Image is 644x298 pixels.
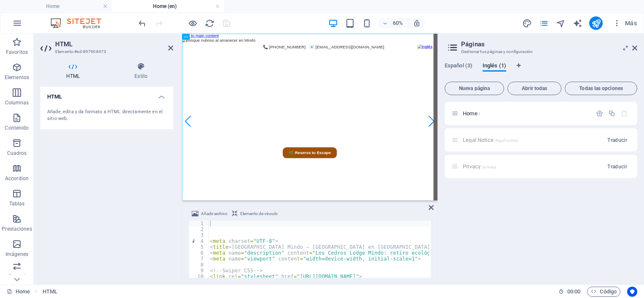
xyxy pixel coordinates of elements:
[5,74,29,81] p: Elementos
[43,287,57,297] span: Haz clic para seleccionar y doble clic para editar
[5,125,29,131] p: Contenido
[231,209,279,219] button: Elemento de vínculo
[6,49,28,56] p: Favoritos
[445,62,637,78] div: Pestañas de idiomas
[189,238,209,244] div: 4
[189,268,209,274] div: 9
[391,18,405,28] h6: 60%
[539,18,549,28] button: pages
[607,137,627,144] span: Traducir
[189,262,209,268] div: 8
[461,48,620,56] h3: Gestionar tus páginas y configuración
[7,287,30,297] a: Haz clic para cancelar la selección y doble clic para abrir páginas
[9,200,25,207] p: Tablas
[448,86,500,91] span: Nueva página
[413,19,421,27] i: Al redimensionar, ajustar el nivel de zoom automáticamente para ajustarse al dispositivo elegido.
[7,150,27,157] p: Cuadros
[589,16,603,30] button: publish
[240,209,278,219] span: Elemento de vínculo
[189,274,209,279] div: 10
[5,251,28,258] p: Imágenes
[189,221,209,226] div: 1
[591,287,617,297] span: Código
[558,287,581,297] h6: Tiempo de la sesión
[478,112,480,116] span: /
[445,61,472,72] span: Español (3)
[483,61,506,72] span: Inglés (1)
[460,111,592,116] div: Home/
[555,18,566,28] button: navigator
[627,287,637,297] button: Usercentrics
[604,133,631,147] button: Traducir
[55,40,173,48] h2: HTML
[572,18,582,28] button: text_generator
[463,110,480,117] span: Home
[609,16,640,30] button: Más
[596,110,603,117] div: Configuración
[522,18,532,28] button: design
[109,62,173,80] h4: Estilo
[613,19,637,27] span: Más
[112,2,224,11] h4: Home (en)
[189,256,209,262] div: 7
[189,226,209,232] div: 2
[522,19,532,28] i: Diseño (Ctrl+Alt+Y)
[189,244,209,250] div: 5
[608,110,615,117] div: Duplicar
[201,209,228,219] span: Añadir archivo
[567,287,580,297] span: 00 00
[2,226,32,232] p: Prestaciones
[204,18,215,28] button: reload
[55,48,156,56] h3: Elemento #ed-897908473
[604,160,631,173] button: Traducir
[5,175,29,182] p: Accordion
[591,19,601,28] i: Publicar
[188,18,198,28] button: Haz clic para salir del modo de previsualización y seguir editando
[587,287,620,297] button: Código
[445,82,504,95] button: Nueva página
[189,250,209,256] div: 6
[573,288,574,295] span: :
[47,109,166,122] div: Añade, edita y da formato a HTML directamente en el sitio web.
[48,18,112,28] img: Editor Logo
[507,82,561,95] button: Abrir todas
[565,82,637,95] button: Todas las opciones
[556,19,566,28] i: Navegador
[511,86,558,91] span: Abrir todas
[191,209,229,219] button: Añadir archivo
[189,232,209,238] div: 3
[205,19,215,28] i: Volver a cargar página
[5,99,29,106] p: Columnas
[539,19,549,28] i: Páginas (Ctrl+Alt+S)
[40,62,109,80] h4: HTML
[137,19,147,28] i: Deshacer: Cambiar idiomas (Ctrl+Z)
[378,18,408,28] button: 60%
[40,87,173,102] h4: HTML
[573,19,582,28] i: AI Writer
[621,110,628,117] div: La página principal no puede eliminarse
[43,287,57,297] nav: breadcrumb
[461,40,637,48] h2: Páginas
[569,86,633,91] span: Todas las opciones
[137,18,147,28] button: undo
[607,163,627,170] span: Traducir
